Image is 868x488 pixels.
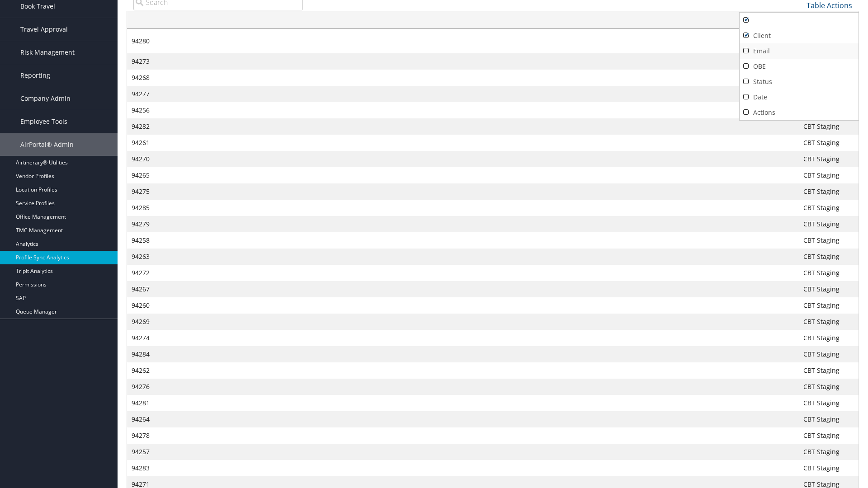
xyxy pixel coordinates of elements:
a: Email [740,43,859,59]
span: Company Admin [20,87,71,110]
span: Risk Management [20,41,75,64]
a: OBE [740,59,859,74]
span: Employee Tools [20,110,67,133]
a: Status [740,74,859,89]
a: Actions [740,105,859,120]
span: Travel Approval [20,18,68,41]
span: Reporting [20,64,50,87]
span: AirPortal® Admin [20,133,74,156]
a: Date [740,89,859,105]
a: Client [740,28,859,43]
